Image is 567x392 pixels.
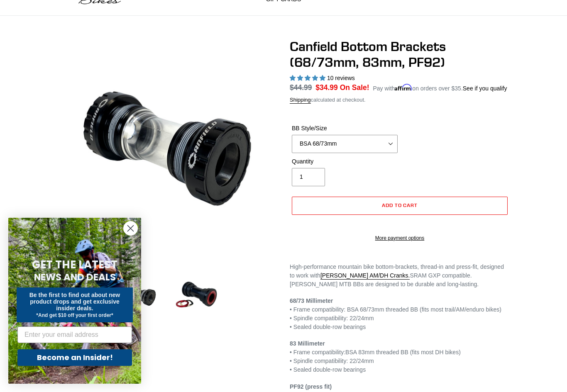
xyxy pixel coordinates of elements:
a: More payment options [292,234,508,242]
span: *And get $10 off your first order* [36,312,113,318]
strong: 83 Millimeter [290,340,325,347]
s: $44.99 [290,83,312,92]
span: Affirm [395,84,412,91]
a: Shipping [290,97,311,104]
div: calculated at checkout. [290,96,510,104]
span: 10 reviews [327,75,355,81]
a: See if you qualify - Learn more about Affirm Financing (opens in modal) [463,85,507,92]
input: Enter your email address [17,326,132,343]
strong: PF92 (press fit) [290,383,332,390]
h1: Canfield Bottom Brackets (68/73mm, 83mm, PF92) [290,39,510,71]
button: Close dialog [123,221,138,236]
span: $34.99 [315,83,338,92]
img: Load image into Gallery viewer, Press Fit 92 Bottom Bracket [174,272,219,317]
span: GET THE LATEST [32,257,117,272]
label: BB Style/Size [292,124,398,133]
button: Add to cart [292,197,508,215]
span: BSA 83mm threaded BB (fits most DH bikes) [345,349,461,355]
span: Be the first to find out about new product drops and get exclusive insider deals. [29,292,120,312]
span: • Spindle compatibility: 22/24mm • Sealed double-row bearings [290,358,374,373]
span: • Frame compatibility: [290,349,345,355]
span: NEWS AND DEALS [34,270,116,284]
button: Become an Insider! [17,349,132,366]
a: [PERSON_NAME] AM/DH Cranks. [320,272,410,280]
p: Pay with on orders over $35. [373,82,507,93]
p: High-performance mountain bike bottom-brackets, thread-in and press-fit, designed to work with SR... [290,263,510,289]
span: Add to cart [382,202,418,208]
p: • Frame compatibility: BSA 68/73mm threaded BB (fits most trail/AM/enduro bikes) • Spindle compat... [290,297,510,331]
span: On Sale! [340,82,369,93]
strong: 68/73 Millimeter [290,297,333,304]
label: Quantity [292,157,398,166]
span: 4.90 stars [290,75,327,81]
